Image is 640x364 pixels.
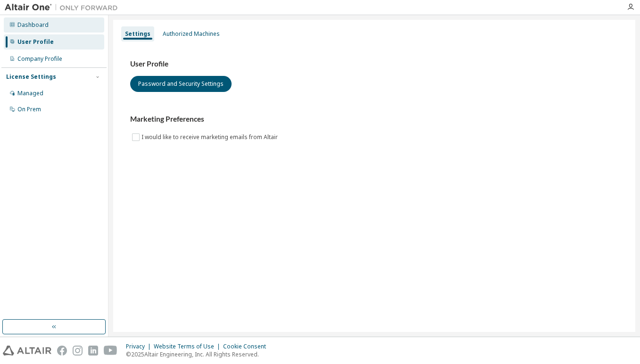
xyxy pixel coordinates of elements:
[126,343,154,350] div: Privacy
[163,30,220,38] div: Authorized Machines
[6,73,56,81] div: License Settings
[88,346,98,356] img: linkedin.svg
[126,350,272,358] p: © 2025 Altair Engineering, Inc. All Rights Reserved.
[104,346,117,356] img: youtube.svg
[125,30,150,38] div: Settings
[17,106,41,113] div: On Prem
[130,76,232,92] button: Password and Security Settings
[130,115,618,124] h3: Marketing Preferences
[223,343,272,350] div: Cookie Consent
[57,346,67,356] img: facebook.svg
[17,38,54,46] div: User Profile
[130,59,618,69] h3: User Profile
[17,21,49,29] div: Dashboard
[17,90,43,97] div: Managed
[17,55,62,63] div: Company Profile
[141,132,280,143] label: I would like to receive marketing emails from Altair
[3,346,51,356] img: altair_logo.svg
[73,346,83,356] img: instagram.svg
[154,343,223,350] div: Website Terms of Use
[5,3,123,12] img: Altair One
